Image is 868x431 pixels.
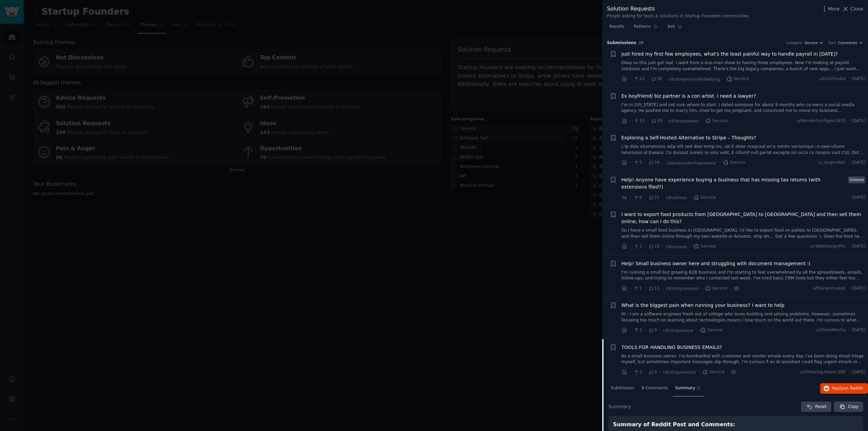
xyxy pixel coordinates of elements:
span: Help! Small business owner here and struggling with document management :( [622,260,811,267]
span: 9 Comments [642,385,668,391]
span: u/-WebDesignPro [810,243,845,250]
span: 36 [651,76,662,82]
span: · [702,117,703,124]
a: Ask [665,21,685,35]
span: More [828,5,840,13]
span: · [689,194,691,201]
span: · [645,327,646,334]
span: Patterns [634,24,651,30]
span: Service [693,243,716,250]
span: [DATE] [852,160,866,166]
span: Summary [608,403,631,410]
span: 9 [648,327,657,333]
a: What is the biggest pain when running your business? I want to help [622,302,785,309]
span: [DATE] [852,76,866,82]
span: · [730,285,731,292]
strong: Summary of Reddit Post and Comments: [613,421,735,428]
span: · [848,76,849,82]
span: · [723,76,724,83]
span: u/Glittering-Heart-399 [800,369,846,375]
span: 9 [648,369,657,375]
span: · [659,369,661,376]
span: u/Wonderful-Paper3435 [796,118,846,124]
span: on Reddit [844,386,863,391]
span: 24 [648,160,659,166]
a: Help! Anyone have experience buying a business that has missing tax returns (with extensions filed?) [622,176,846,191]
span: · [630,159,631,166]
span: I want to export food products from [GEOGRAPHIC_DATA] to [GEOGRAPHIC_DATA] and then sell them onl... [622,211,866,225]
span: · [665,117,666,124]
a: Results [607,21,627,35]
span: r/EntrepreneurRideAlong [669,77,720,82]
span: Service [693,195,716,201]
span: · [689,243,691,250]
span: · [630,243,631,250]
span: Copy [848,404,859,410]
span: [DATE] [852,243,866,250]
span: · [647,76,649,83]
span: 11 [648,286,659,292]
button: Copy [834,401,863,412]
a: Ex boyfriend/ biz partner is a con artist. I need a lawyer? [622,93,756,100]
span: · [848,286,849,292]
a: Patterns [631,21,660,35]
span: · [645,285,646,292]
span: · [630,76,631,83]
span: r/business [666,244,687,249]
a: L'ip dolo sitametcons adip elit sed doei temp inc, utl E dolor magnaal en'a minim veniamqui—n exe... [622,144,866,156]
span: u/hnd2hndrx [819,76,845,82]
span: r/Entrepreneurs [666,286,698,291]
span: 6 [633,195,642,201]
span: 21 [648,195,659,201]
span: u/therainmakah [812,286,845,292]
span: · [630,327,631,334]
a: Exploring a Self-Hosted Alternative to Stripe – Thoughts? [622,134,756,141]
span: Service [705,286,727,292]
span: Results [609,24,624,30]
span: 3 [633,327,642,333]
span: [DATE] [852,118,866,124]
a: TOOLS FOR HANDLING BUSINESS EMAILS? [622,344,722,351]
a: Just hired my first few employees, what's the least painful way to handle payroll in [DATE]? [622,51,838,58]
span: · [659,327,661,334]
div: People asking for tools & solutions in Startup Founders communities [607,13,749,19]
span: 10 [633,118,645,124]
span: Reset [815,404,827,410]
span: · [645,159,646,166]
span: 1 [633,243,642,250]
span: Service [705,118,728,124]
span: · [848,369,849,375]
div: Sort [828,40,836,45]
button: Replyon Reddit [820,383,868,394]
span: · [727,369,728,376]
span: · [665,76,666,83]
span: Service [726,76,749,82]
span: [DATE] [852,286,866,292]
span: 29 [651,118,662,124]
span: Service [702,369,725,375]
span: Ask [668,24,675,30]
span: · [848,327,849,333]
div: Category [786,40,802,45]
span: · [698,369,699,376]
span: · [662,243,663,250]
a: So I have a small food business in [GEOGRAPHIC_DATA], I'd like to export food on pallets to [GEOG... [622,228,866,239]
span: 1 [633,286,642,292]
a: I'm running a small but growing B2B business and I'm starting to feel overwhelmed by all the spre... [622,270,866,281]
a: Hi - I am a software engineer fresh out of college who loves building and solving problems. Howev... [622,311,866,323]
span: · [848,160,849,166]
span: 15 [648,243,659,250]
a: I’m in [US_STATE] and not sure where to start. I dated someone for about 9 months who co-owns a s... [622,102,866,114]
span: Service [700,327,722,333]
span: · [848,243,849,250]
span: Close [850,5,863,13]
span: [DATE] [852,195,866,201]
span: r/Entrepreneur [663,328,694,333]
